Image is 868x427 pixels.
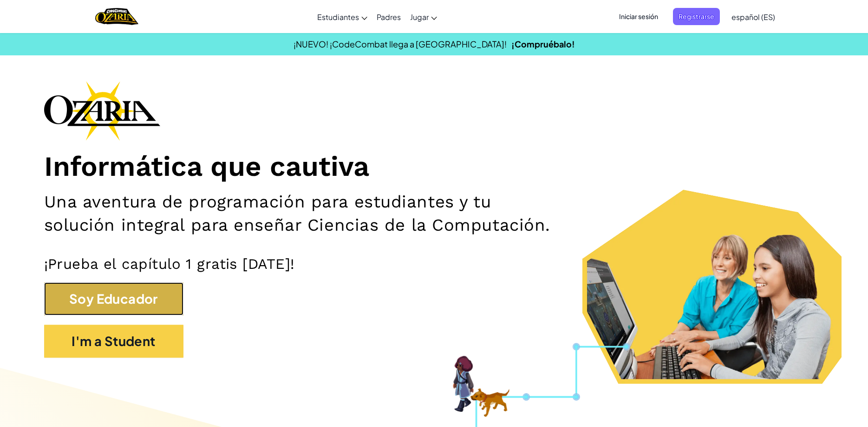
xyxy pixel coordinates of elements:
span: español (ES) [731,12,775,22]
button: Registrarse [673,8,720,25]
a: Estudiantes [313,4,372,29]
img: Logotipo de la marca de Ozaria [44,81,160,140]
h2: Una aventura de programación para estudiantes y tu solución integral para enseñar Ciencias de la ... [44,190,567,236]
img: Hogar [95,7,138,26]
p: ¡Prueba el capítulo 1 gratis [DATE]! [44,255,824,273]
span: ¡NUEVO! ¡CodeCombat llega a [GEOGRAPHIC_DATA]! [294,39,507,49]
a: Padres [372,4,405,29]
span: Jugar [410,12,429,22]
h1: Informática que cautiva [44,150,824,184]
a: Jugar [405,4,442,29]
a: ¡Compruébalo! [511,39,575,49]
button: I'm a Student [44,325,183,358]
button: Iniciar sesión [613,8,664,25]
span: Estudiantes [317,12,359,22]
a: Ozaria por logotipo de CodeCombat [95,7,138,26]
a: español (ES) [727,4,780,29]
button: Soy Educador [44,282,183,315]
